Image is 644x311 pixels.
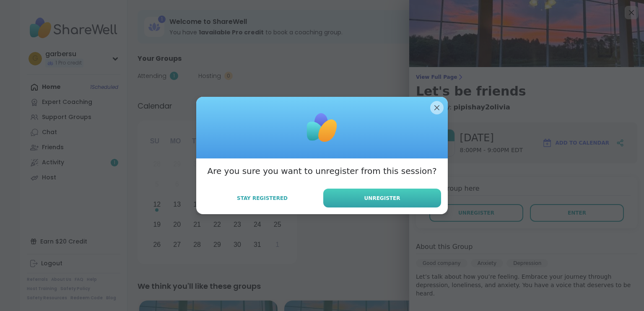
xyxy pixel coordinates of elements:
h3: Are you sure you want to unregister from this session? [207,165,436,177]
button: Unregister [323,189,441,207]
img: ShareWell Logomark [301,107,343,149]
button: Stay Registered [203,189,322,207]
span: Stay Registered [237,194,288,202]
span: Unregister [364,194,400,202]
